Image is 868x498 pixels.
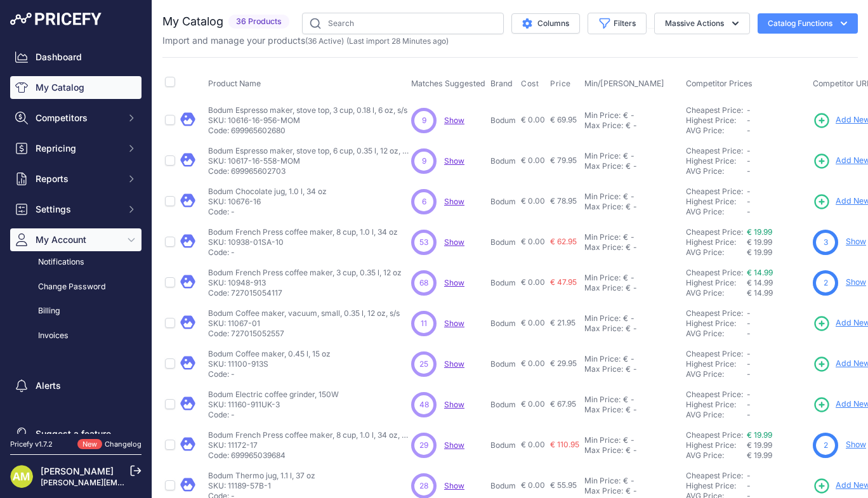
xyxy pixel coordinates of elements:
[10,374,141,397] a: Alerts
[36,233,119,246] span: My Account
[208,237,398,247] p: SKU: 10938-01SA-10
[208,126,407,136] p: Code: 699965602680
[521,399,545,409] span: € 0.00
[584,121,623,131] div: Max Price:
[208,369,331,379] p: Code: -
[747,349,751,358] span: -
[550,79,571,89] span: Price
[686,400,747,410] div: Highest Price:
[444,237,464,247] a: Show
[490,440,516,450] p: Bodum
[631,283,637,293] div: -
[747,481,751,490] span: -
[550,277,577,287] span: € 47.95
[10,46,141,445] nav: Sidebar
[686,146,743,155] a: Cheapest Price:
[10,107,141,129] button: Competitors
[686,197,747,207] div: Highest Price:
[584,364,623,374] div: Max Price:
[411,79,485,88] span: Matches Suggested
[631,202,637,212] div: -
[584,242,623,252] div: Max Price:
[419,277,428,289] span: 68
[521,318,545,327] span: € 0.00
[631,324,637,334] div: -
[490,237,516,247] p: Bodum
[521,79,539,89] span: Cost
[628,192,635,202] div: -
[208,227,398,237] p: Bodum French Press coffee maker, 8 cup, 1.0 l, 34 oz
[511,13,580,34] button: Columns
[208,440,411,450] p: SKU: 11172-17
[10,13,102,25] img: Pricefy Logo
[628,151,635,161] div: -
[490,79,513,88] span: Brand
[686,288,747,298] div: AVG Price:
[10,276,141,298] a: Change Password
[308,36,341,46] a: 36 Active
[10,198,141,221] button: Settings
[628,476,635,486] div: -
[208,278,402,288] p: SKU: 10948-913
[490,400,516,410] p: Bodum
[208,115,407,126] p: SKU: 10616-16-956-MOM
[10,137,141,160] button: Repricing
[626,242,631,252] div: €
[10,76,141,99] a: My Catalog
[584,273,621,283] div: Min Price:
[208,450,411,461] p: Code: 699965039684
[623,192,628,202] div: €
[584,79,664,88] span: Min/[PERSON_NAME]
[626,486,631,496] div: €
[490,318,516,329] p: Bodum
[686,247,747,258] div: AVG Price:
[686,166,747,176] div: AVG Price:
[208,349,331,359] p: Bodum Coffee maker, 0.45 l, 15 oz
[623,476,628,486] div: €
[747,308,751,318] span: -
[419,237,428,248] span: 53
[626,283,631,293] div: €
[631,405,637,415] div: -
[521,115,545,124] span: € 0.00
[208,308,400,318] p: Bodum Coffee maker, vacuum, small, 0.35 l, 12 oz, s/s
[10,325,141,347] a: Invoices
[444,197,464,206] span: Show
[208,359,331,369] p: SKU: 11100-913S
[208,400,339,410] p: SKU: 11160-911UK-3
[208,410,339,420] p: Code: -
[521,237,545,246] span: € 0.00
[10,251,141,273] a: Notifications
[208,430,411,440] p: Bodum French Press coffee maker, 8 cup, 1.0 l, 34 oz, s/s
[444,318,464,328] a: Show
[623,273,628,283] div: €
[747,207,751,216] span: -
[824,440,828,451] span: 2
[10,167,141,190] button: Reports
[444,156,464,166] span: Show
[208,481,315,491] p: SKU: 11189-57B-1
[521,480,545,490] span: € 0.00
[36,173,119,185] span: Reports
[444,115,464,125] a: Show
[747,410,751,419] span: -
[626,445,631,455] div: €
[550,196,577,206] span: € 78.95
[686,430,743,440] a: Cheapest Price:
[686,359,747,369] div: Highest Price:
[623,435,628,445] div: €
[419,399,429,410] span: 48
[422,115,426,126] span: 9
[631,445,637,455] div: -
[208,187,327,197] p: Bodum Chocolate jug, 1.0 l, 34 oz
[584,313,621,324] div: Min Price:
[686,207,747,217] div: AVG Price:
[208,197,327,207] p: SKU: 10676-16
[584,405,623,415] div: Max Price:
[550,440,579,449] span: € 110.95
[521,196,545,206] span: € 0.00
[654,13,750,34] button: Massive Actions
[208,318,400,329] p: SKU: 11067-01
[550,480,577,490] span: € 55.95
